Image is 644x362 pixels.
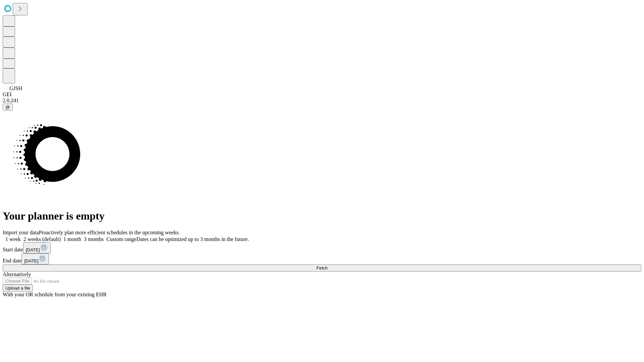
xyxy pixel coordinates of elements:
div: Start date [3,242,641,253]
button: [DATE] [21,253,49,264]
span: Import your data [3,230,39,235]
div: End date [3,253,641,264]
span: 2 weeks (default) [23,236,61,242]
button: Fetch [3,264,641,271]
span: GJSH [9,85,22,91]
button: @ [3,104,13,111]
span: With your OR schedule from your existing EHR [3,292,107,297]
span: Alternatively [3,271,31,277]
span: [DATE] [24,258,38,263]
button: Upload a file [3,285,33,292]
div: GEI [3,92,641,98]
span: Custom range [106,236,136,242]
span: Proactively plan more efficient schedules in the upcoming weeks. [39,230,180,235]
span: [DATE] [26,247,40,252]
button: [DATE] [23,242,51,253]
div: 2.0.241 [3,98,641,104]
span: 3 months [84,236,104,242]
span: 1 month [63,236,81,242]
h1: Your planner is empty [3,210,641,222]
span: Dates can be optimized up to 3 months in the future. [137,236,249,242]
span: Fetch [316,265,327,270]
span: 1 week [5,236,21,242]
span: @ [5,105,10,110]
